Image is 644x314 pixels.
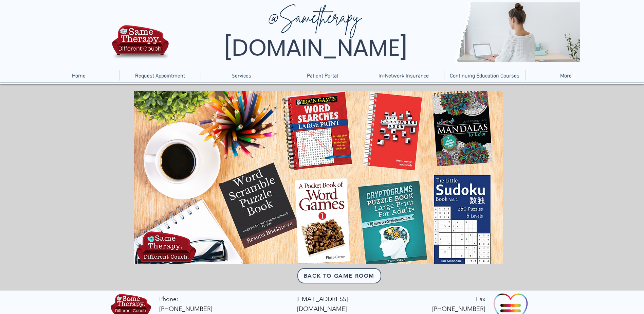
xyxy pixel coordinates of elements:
[430,175,483,261] svg: An image of a sudoku book that when clicked brings you a website of sudoku puzzles.
[228,70,255,81] p: Services
[303,70,342,81] p: Patient Portal
[282,70,363,81] a: Patient Portal
[134,91,503,264] img: TelebehavioralHealth.US Word Games
[224,32,407,64] span: [DOMAIN_NAME]
[219,163,292,242] svg: A word scramble book that when clicked brings you to word scramble games.
[355,180,421,260] svg: An image of a Cryptogram book that when clicked brings you to a website of cryptograms
[375,70,432,81] p: In-Network Insurance
[132,70,188,81] p: Request Appointment
[297,268,381,283] a: Back to Game Room
[170,2,580,62] img: Same Therapy, Different Couch. TelebehavioralHealth.US
[110,24,171,64] img: TBH.US
[304,273,374,279] span: Back to Game Room
[446,70,523,81] p: Continuing Education Courses
[363,70,444,81] a: In-Network Insurance
[557,70,575,81] p: More
[288,94,344,167] svg: An image of a word search puzzle book that when clicked brings you to crossword puzzles.
[69,70,89,81] p: Home
[294,178,346,260] svg: An image of word games book that when clicked brings you to online word games.
[38,70,119,81] a: Home
[296,295,348,313] a: [EMAIL_ADDRESS][DOMAIN_NAME]
[362,96,416,170] svg: An image of a crossword book that when clicked brings you to word seaches.
[159,295,213,313] a: Phone: [PHONE_NUMBER]
[119,70,201,81] a: Request Appointment
[444,70,525,81] a: Continuing Education Courses
[38,70,606,81] nav: Site
[137,229,199,260] svg: An image of the TelebehavioralHealth.US logo when clicked brings you to the homepage
[428,95,485,164] svg: A mandala coloring book that when clicked brings you to a mandala coloring site.
[201,70,282,81] div: Services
